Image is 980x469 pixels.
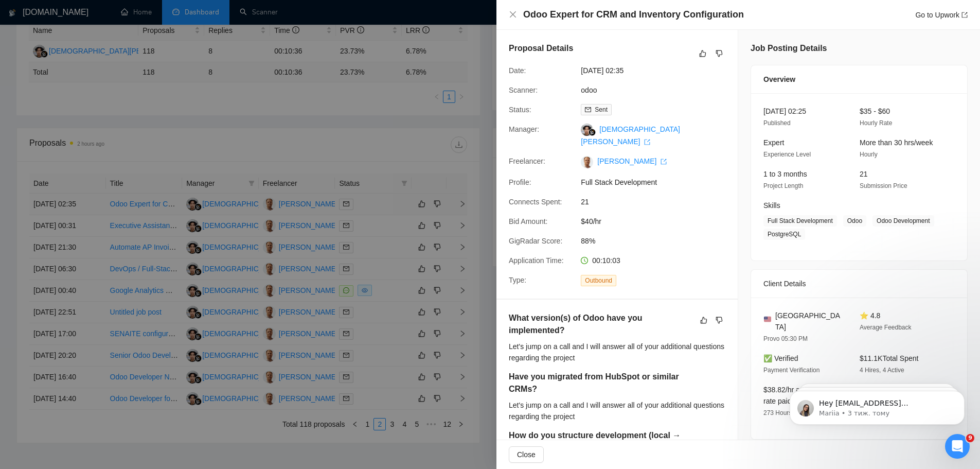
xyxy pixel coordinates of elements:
span: 9 [966,434,974,442]
span: ✅ Verified [763,354,798,362]
span: [DATE] 02:35 [581,65,735,76]
span: mail [585,107,591,113]
button: like [698,314,710,326]
h5: Proposal Details [509,42,573,55]
span: export [961,12,968,18]
span: dislike [716,49,723,58]
span: Scanner: [509,86,538,94]
button: dislike [713,314,725,326]
span: Full Stack Development [581,177,735,188]
span: Overview [763,74,795,85]
span: Date: [509,66,526,75]
span: 273 Hours [763,409,792,416]
h5: Job Posting Details [751,42,827,55]
span: Expert [763,138,784,147]
span: Published [763,119,791,127]
button: Close [509,10,517,19]
div: Let's jump on a call and I will answer all of your additional questions regarding the project [509,399,725,422]
span: Outbound [581,275,616,286]
span: $11.1K Total Spent [860,354,918,362]
span: [GEOGRAPHIC_DATA] [775,310,843,333]
span: Type: [509,276,526,284]
span: 21 [581,196,735,207]
span: 4 Hires, 4 Active [860,367,904,374]
div: Client Details [763,270,955,298]
span: Skills [763,201,780,210]
iframe: Intercom notifications повідомлення [774,369,980,441]
img: 🇺🇸 [764,316,771,323]
span: Hourly Rate [860,119,892,127]
span: Hey [EMAIL_ADDRESS][PERSON_NAME][DOMAIN_NAME], Looks like your Upwork agency SmartTek Solutions r... [45,30,173,181]
span: Average Feedback [860,324,912,331]
h5: How do you structure development (local → staging → production)? [509,429,693,454]
span: Sent [595,106,608,113]
img: c1J14AIOA20xmX8cwGZQfx3sM7o4sWrQrzNpfHFfJUolIrzLxhnGIEIMDfYSy05zPC [581,156,593,168]
span: Close [517,449,536,460]
span: 00:10:03 [592,256,620,265]
span: $38.82/hr avg hourly rate paid [763,386,829,405]
span: Status: [509,106,531,114]
button: like [697,47,709,60]
span: Profile: [509,178,531,186]
span: Freelancer: [509,157,545,165]
span: Payment Verification [763,367,819,374]
span: export [661,159,667,165]
span: PostgreSQL [763,229,805,240]
span: like [700,316,707,324]
span: Experience Level [763,151,811,158]
span: close [509,10,517,19]
span: Full Stack Development [763,215,837,227]
span: Manager: [509,125,539,133]
span: [DATE] 02:25 [763,107,806,115]
span: Odoo Development [872,215,934,227]
a: [DEMOGRAPHIC_DATA][PERSON_NAME] export [581,125,680,146]
a: odoo [581,86,597,94]
span: Submission Price [860,182,907,189]
p: Message from Mariia, sent 3 тиж. тому [45,40,177,49]
span: ⭐ 4.8 [860,311,880,320]
span: $40/hr [581,216,735,227]
span: clock-circle [581,257,588,264]
button: Close [509,446,544,463]
span: Hourly [860,151,878,158]
span: dislike [716,316,723,324]
span: More than 30 hrs/week [860,138,933,147]
span: Project Length [763,182,803,189]
h4: Odoo Expert for CRM and Inventory Configuration [523,8,744,21]
span: Bid Amount: [509,217,548,225]
button: dislike [713,47,725,60]
span: Application Time: [509,256,564,265]
span: Provo 05:30 PM [763,335,808,342]
span: like [699,49,706,58]
span: $35 - $60 [860,107,890,115]
div: Let's jump on a call and I will answer all of your additional questions regarding the project [509,341,725,363]
span: 21 [860,170,868,178]
span: GigRadar Score: [509,237,562,245]
span: export [644,139,650,145]
span: Odoo [843,215,866,227]
span: Connects Spent: [509,198,562,206]
img: gigradar-bm.png [589,129,596,136]
span: 1 to 3 months [763,170,807,178]
iframe: Intercom live chat [945,434,970,459]
a: [PERSON_NAME] export [597,157,667,165]
h5: What version(s) of Odoo have you implemented? [509,312,693,337]
span: 88% [581,235,735,247]
a: Go to Upworkexport [915,11,968,19]
h5: Have you migrated from HubSpot or similar CRMs? [509,371,693,395]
